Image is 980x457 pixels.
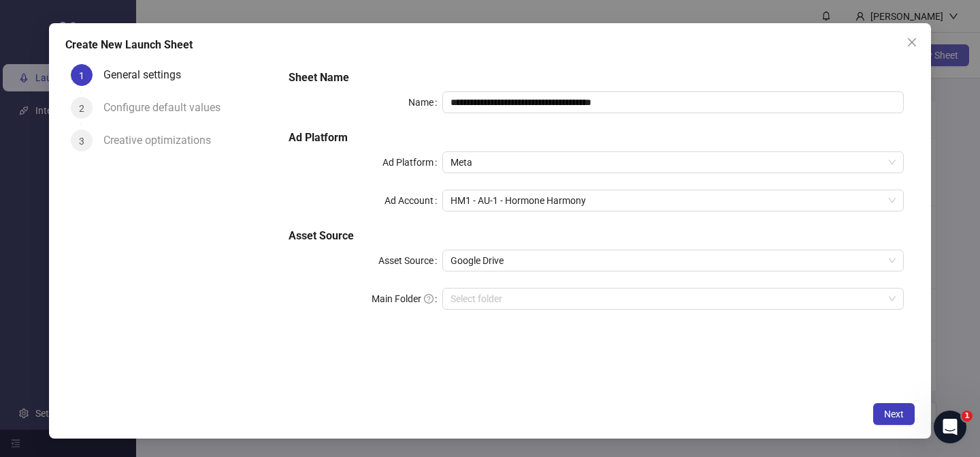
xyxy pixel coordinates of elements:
[372,288,442,310] label: Main Folder
[378,250,442,271] label: Asset Source
[451,152,896,173] span: Meta
[289,228,904,244] h5: Asset Source
[424,294,434,304] span: question-circle
[103,64,192,86] div: General settings
[103,97,231,119] div: Configure default values
[79,102,84,113] span: 2
[385,190,442,211] label: Ad Account
[103,130,222,151] div: Creative optimizations
[962,411,973,422] span: 1
[873,403,915,425] button: Next
[289,130,904,146] h5: Ad Platform
[79,70,84,80] span: 1
[901,31,923,53] button: Close
[884,408,904,419] span: Next
[408,91,442,113] label: Name
[934,411,966,443] iframe: Intercom live chat
[382,151,442,173] label: Ad Platform
[451,190,896,211] span: HM1 - AU-1 - Hormone Harmony
[442,91,904,113] input: Name
[79,135,84,146] span: 3
[906,37,917,48] span: close
[65,37,915,53] div: Create New Launch Sheet
[451,250,896,271] span: Google Drive
[289,70,904,86] h5: Sheet Name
